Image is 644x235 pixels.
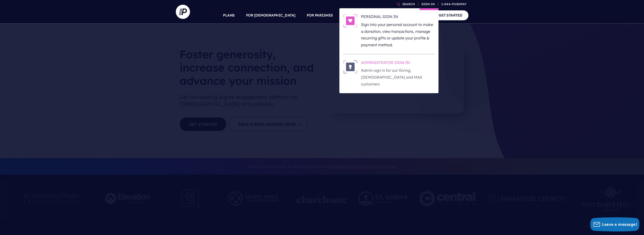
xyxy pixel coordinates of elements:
img: PERSONAL SIGN IN - Illustration [343,14,357,28]
img: ADMINISTRATOR SIGN IN - Illustration [343,60,357,74]
button: Leave a message! [590,217,639,231]
a: EXPLORE [376,7,393,24]
a: COMPANY [404,7,422,24]
a: FOR [DEMOGRAPHIC_DATA] [246,7,295,24]
p: Admin sign in for our Giving, [DEMOGRAPHIC_DATA] and MAS customers [361,67,435,87]
h6: ADMINISTRATOR SIGN IN [361,60,435,67]
p: Sign into your personal account to make a donation, view transactions, manage recurring gifts or ... [361,21,435,48]
a: GET STARTED [433,10,468,20]
span: Leave a message! [602,222,637,227]
a: PLANS [223,7,235,24]
a: PERSONAL SIGN IN - Illustration PERSONAL SIGN IN Sign into your personal account to make a donati... [343,14,435,48]
a: SOLUTIONS [344,7,365,24]
a: FOR PARISHES [307,7,333,24]
a: ADMINISTRATOR SIGN IN - Illustration ADMINISTRATOR SIGN IN Admin sign in for our Giving, [DEMOGRA... [343,60,435,88]
h6: PERSONAL SIGN IN [361,14,435,21]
